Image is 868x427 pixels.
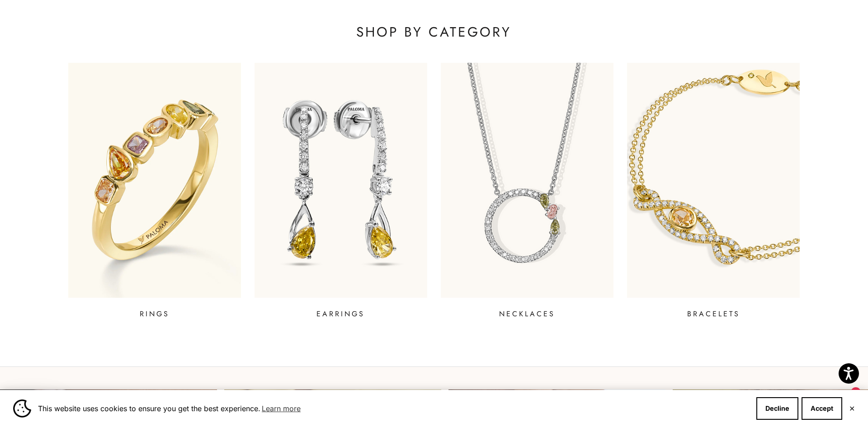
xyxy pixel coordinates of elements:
button: Close [849,406,855,411]
img: Cookie banner [13,399,31,418]
a: BRACELETS [627,63,800,319]
p: NECKLACES [499,309,555,319]
button: Decline [756,397,798,420]
a: Learn more [260,402,302,415]
a: RINGS [68,63,241,319]
p: BRACELETS [687,309,740,319]
button: Accept [802,397,842,420]
p: RINGS [140,309,170,319]
a: EARRINGS [255,63,427,319]
p: SHOP BY CATEGORY [68,23,800,41]
span: This website uses cookies to ensure you get the best experience. [38,402,749,415]
p: EARRINGS [316,309,365,319]
a: NECKLACES [441,63,613,319]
